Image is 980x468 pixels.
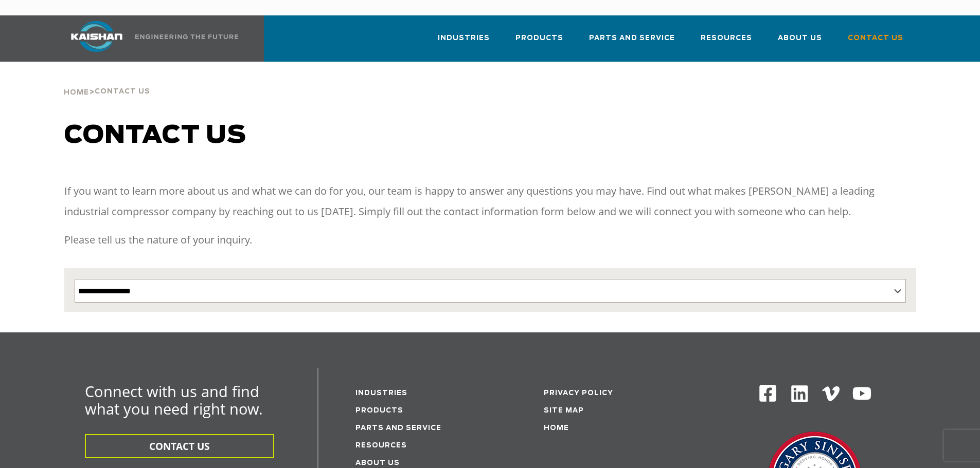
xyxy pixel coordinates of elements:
p: If you want to learn more about us and what we can do for you, our team is happy to answer any qu... [64,181,916,222]
a: Industries [355,390,407,397]
span: Parts and Service [589,32,675,44]
p: Please tell us the nature of your inquiry. [64,230,916,250]
span: Industries [438,32,490,44]
a: Products [355,407,403,414]
img: kaishan logo [58,21,135,52]
span: About Us [778,32,822,44]
a: Parts and Service [589,25,675,60]
a: About Us [355,460,400,466]
a: Contact Us [848,25,903,60]
img: Vimeo [822,386,840,401]
img: Linkedin [790,384,810,404]
a: Industries [438,25,490,60]
a: Products [515,25,563,60]
a: About Us [778,25,822,60]
a: Kaishan USA [58,15,240,62]
span: Contact us [64,123,246,148]
img: Youtube [852,384,872,404]
span: Connect with us and find what you need right now. [85,381,263,419]
div: > [64,62,150,101]
a: Resources [701,25,752,60]
span: Resources [701,32,752,44]
a: Resources [355,442,407,449]
span: Products [515,32,563,44]
span: Contact Us [848,32,903,44]
a: Site Map [544,407,584,414]
button: CONTACT US [85,434,274,458]
a: Privacy Policy [544,390,613,397]
a: Home [64,87,89,97]
span: Contact Us [95,88,150,95]
img: Engineering the future [135,34,238,39]
img: Facebook [758,384,777,403]
a: Parts and service [355,425,441,432]
span: Home [64,89,89,96]
a: Home [544,425,569,432]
